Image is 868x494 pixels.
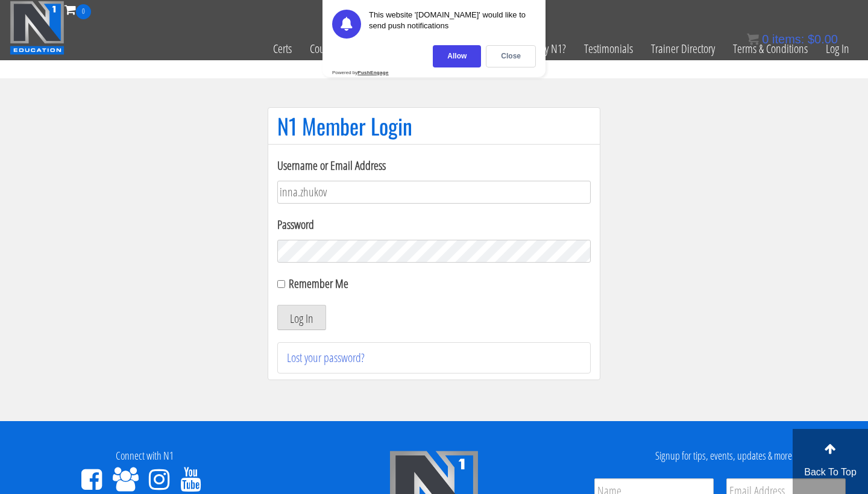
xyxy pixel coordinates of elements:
[808,33,814,46] span: $
[642,19,724,78] a: Trainer Directory
[277,157,591,175] label: Username or Email Address
[64,1,91,17] a: 0
[433,45,481,67] div: Allow
[747,33,759,45] img: icon11.png
[264,19,301,78] a: Certs
[817,19,858,78] a: Log In
[575,19,642,78] a: Testimonials
[369,10,536,39] div: This website '[DOMAIN_NAME]' would like to send push notifications
[486,45,536,67] div: Close
[10,1,64,55] img: n1-education
[76,4,91,19] span: 0
[522,19,575,78] a: Why N1?
[747,33,838,46] a: 0 items: $0.00
[277,305,326,330] button: Log In
[762,33,769,46] span: 0
[277,216,591,234] label: Password
[357,70,388,75] strong: PushEngage
[277,114,591,138] h1: N1 Member Login
[332,70,389,75] div: Powered by
[793,465,868,480] p: Back To Top
[588,450,859,462] h4: Signup for tips, events, updates & more
[808,33,838,46] bdi: 0.00
[287,349,365,366] a: Lost your password?
[772,33,804,46] span: items:
[301,19,360,78] a: Course List
[9,450,280,462] h4: Connect with N1
[289,275,348,292] label: Remember Me
[724,19,817,78] a: Terms & Conditions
